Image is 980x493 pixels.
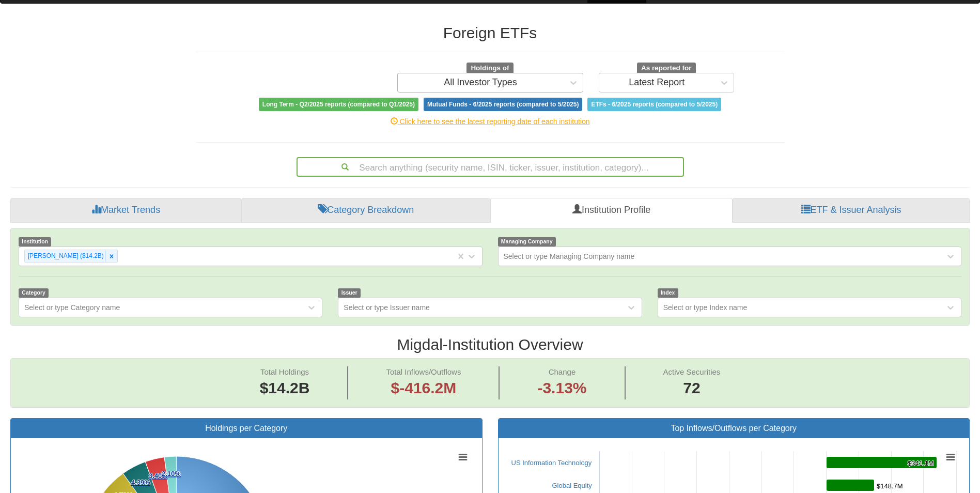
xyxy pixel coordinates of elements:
[19,424,474,433] h3: Holdings per Category
[637,63,696,74] span: As reported for
[733,198,970,223] a: ETF & Issuer Analysis
[298,158,683,176] div: Search anything (security name, ISIN, ticker, issuer, institution, category)...
[131,479,150,486] tspan: 4.39%
[663,377,721,399] span: 72
[629,78,685,88] div: Latest Report
[188,116,792,127] div: Click here to see the latest reporting date of each institution
[466,63,513,74] span: Holdings of
[259,98,418,111] span: Long Term - Q2/2025 reports (compared to Q1/2025)
[344,302,430,313] div: Select or type Issuer name
[877,482,903,490] tspan: $148.7M
[663,367,721,376] span: Active Securities
[19,288,49,297] span: Category
[549,367,576,376] span: Change
[338,288,361,297] span: Issuer
[504,251,635,261] div: Select or type Managing Company name
[663,302,748,313] div: Select or type Index name
[10,198,241,223] a: Market Trends
[444,78,517,88] div: All Investor Types
[658,288,678,297] span: Index
[25,250,105,262] div: [PERSON_NAME] ($14.2B)
[506,424,962,433] h3: Top Inflows/Outflows per Category
[587,98,721,111] span: ETFs - 6/2025 reports (compared to 5/2025)
[149,472,168,480] tspan: 3.40%
[24,302,120,313] div: Select or type Category name
[10,336,970,353] h2: Migdal - Institution Overview
[196,24,785,41] h2: Foreign ETFs
[490,198,733,223] a: Institution Profile
[386,367,461,376] span: Total Inflows/Outflows
[498,237,556,246] span: Managing Company
[260,367,309,376] span: Total Holdings
[552,482,592,489] a: Global Equity
[162,470,181,477] tspan: 2.10%
[260,379,310,396] span: $14.2B
[19,237,51,246] span: Institution
[908,459,934,467] tspan: $341.1M
[511,459,592,467] a: US Information Technology
[424,98,582,111] span: Mutual Funds - 6/2025 reports (compared to 5/2025)
[241,198,490,223] a: Category Breakdown
[537,377,586,399] span: -3.13%
[391,379,457,396] span: $-416.2M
